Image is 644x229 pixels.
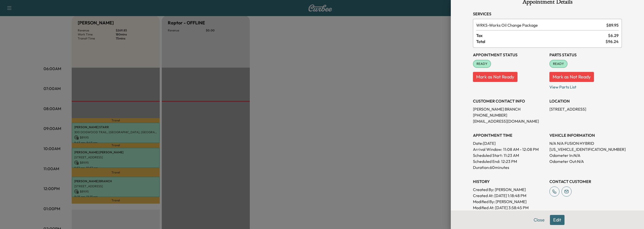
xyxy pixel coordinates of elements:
[473,52,545,58] h3: Appointment Status
[473,158,500,164] p: Scheduled End:
[473,178,545,185] h3: History
[549,132,622,138] h3: VEHICLE INFORMATION
[549,98,622,104] h3: LOCATION
[549,152,622,158] p: Odometer In: N/A
[608,32,619,38] span: $ 6.29
[473,61,491,66] span: READY
[473,140,545,146] p: Date: [DATE]
[473,118,545,124] p: [EMAIL_ADDRESS][DOMAIN_NAME]
[549,72,594,82] button: Mark as Not Ready
[549,158,622,164] p: Odometer Out: N/A
[473,112,545,118] p: [PHONE_NUMBER]
[550,215,565,225] button: Edit
[476,38,606,44] span: Total
[473,205,545,211] p: Modified At : [DATE] 3:58:45 PM
[473,106,545,112] p: [PERSON_NAME] BRANCH
[473,146,545,152] p: Arrival Window:
[473,98,545,104] h3: CUSTOMER CONTACT INFO
[473,193,545,199] p: Created At : [DATE] 1:18:48 PM
[504,152,519,158] p: 11:23 AM
[530,215,548,225] button: Close
[549,146,622,152] p: [US_VEHICLE_IDENTIFICATION_NUMBER]
[473,72,517,82] button: Mark as Not Ready
[473,187,545,193] p: Created By : [PERSON_NAME]
[473,199,545,205] p: Modified By : [PERSON_NAME]
[606,38,619,44] span: $ 96.24
[549,82,622,90] p: View Parts List
[503,146,539,152] span: 11:08 AM - 12:08 PM
[476,32,608,38] span: Tax
[473,11,622,17] h3: Services
[549,106,622,112] p: [STREET_ADDRESS]
[473,152,503,158] p: Scheduled Start:
[549,140,622,146] p: N/A N/A FUSION HYBRID
[473,132,545,138] h3: APPOINTMENT TIME
[550,61,567,66] span: READY
[606,22,619,28] span: $ 89.95
[549,178,622,185] h3: CONTACT CUSTOMER
[549,52,622,58] h3: Parts Status
[501,158,517,164] p: 12:23 PM
[473,164,545,170] p: Duration: 60 minutes
[476,22,604,28] span: Works Oil Change Package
